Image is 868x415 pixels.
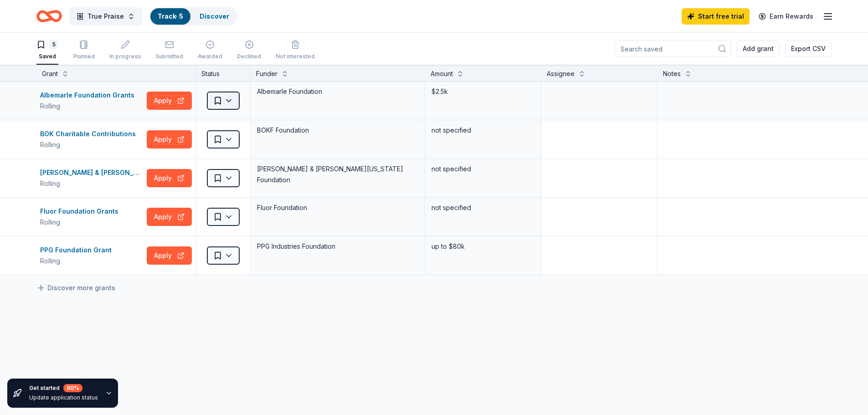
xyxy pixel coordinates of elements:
[256,163,419,186] div: [PERSON_NAME] & [PERSON_NAME][US_STATE] Foundation
[431,240,535,253] div: up to $80k
[198,53,222,60] div: Awarded
[69,7,142,26] button: True Praise
[200,12,229,20] a: Discover
[663,68,681,79] div: Notes
[40,167,143,178] div: [PERSON_NAME] & [PERSON_NAME][US_STATE] Foundation Grants
[29,394,98,401] div: Update application status
[196,65,251,81] div: Status
[785,41,832,57] button: Export CSV
[87,11,124,22] span: True Praise
[40,90,143,112] button: Albemarle Foundation GrantsRolling
[737,41,780,57] button: Add grant
[147,130,192,149] button: Apply
[40,128,143,150] button: BOK Charitable ContributionsRolling
[147,169,192,187] button: Apply
[256,201,419,214] div: Fluor Foundation
[36,36,58,65] button: 5Saved
[276,53,315,60] div: Not interested
[40,206,143,228] button: Fluor Foundation GrantsRolling
[149,7,237,26] button: Track· 5Discover
[36,5,62,27] a: Home
[109,53,141,60] div: In progress
[256,124,419,137] div: BOKF Foundation
[431,201,535,214] div: not specified
[158,12,183,20] a: Track· 5
[40,139,139,150] div: Rolling
[40,206,122,217] div: Fluor Foundation Grants
[42,68,58,79] div: Grant
[36,282,115,293] a: Discover more grants
[615,41,731,57] input: Search saved
[40,217,122,228] div: Rolling
[147,246,192,265] button: Apply
[682,8,750,25] a: Start free trial
[36,53,58,60] div: Saved
[237,36,261,65] button: Declined
[431,85,535,98] div: $2.5k
[256,68,277,79] div: Funder
[40,178,143,189] div: Rolling
[155,53,183,60] div: Submitted
[40,90,138,101] div: Albemarle Foundation Grants
[63,384,82,392] div: 80 %
[147,208,192,226] button: Apply
[147,92,192,110] button: Apply
[40,245,143,266] button: PPG Foundation GrantRolling
[109,36,141,65] button: In progress
[256,85,419,98] div: Albemarle Foundation
[256,240,419,253] div: PPG Industries Foundation
[198,36,222,65] button: Awarded
[73,53,95,60] div: Planned
[40,128,139,139] div: BOK Charitable Contributions
[40,167,143,189] button: [PERSON_NAME] & [PERSON_NAME][US_STATE] Foundation GrantsRolling
[276,36,315,65] button: Not interested
[431,124,535,137] div: not specified
[73,36,95,65] button: Planned
[431,163,535,175] div: not specified
[40,101,138,112] div: Rolling
[547,68,575,79] div: Assignee
[29,384,98,392] div: Get started
[431,68,453,79] div: Amount
[753,8,819,25] a: Earn Rewards
[40,245,115,256] div: PPG Foundation Grant
[237,53,261,60] div: Declined
[155,36,183,65] button: Submitted
[40,256,115,266] div: Rolling
[49,40,58,49] div: 5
